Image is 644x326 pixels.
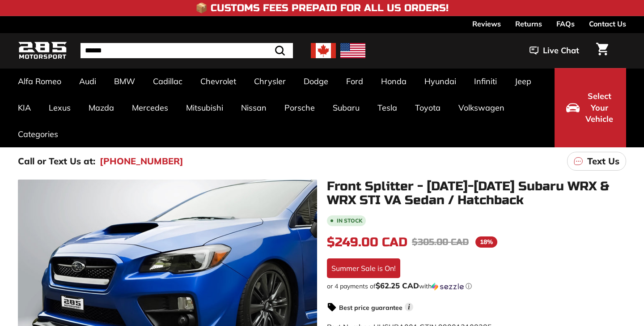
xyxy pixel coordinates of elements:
div: or 4 payments of with [327,282,626,291]
p: Text Us [587,154,619,168]
a: Alfa Romeo [9,68,70,94]
a: KIA [9,94,40,121]
a: Hyundai [415,68,465,94]
span: Select Your Vehicle [584,90,614,125]
h4: 📦 Customs Fees Prepaid for All US Orders! [195,3,449,13]
b: In stock [337,218,362,223]
a: Nissan [232,94,275,121]
a: Chevrolet [191,68,245,94]
a: Cadillac [144,68,191,94]
a: Mazda [80,94,123,121]
img: Logo_285_Motorsport_areodynamics_components [18,40,67,61]
a: Categories [9,121,67,147]
a: Returns [515,16,542,31]
a: Tesla [369,94,406,121]
img: Sezzle [432,283,464,291]
span: $305.00 CAD [412,236,469,248]
a: Toyota [406,94,449,121]
a: Infiniti [465,68,506,94]
span: $62.25 CAD [376,281,419,290]
a: [PHONE_NUMBER] [100,154,183,168]
span: Live Chat [543,45,579,56]
a: Jeep [506,68,540,94]
span: i [405,303,413,311]
a: Audi [70,68,105,94]
a: Porsche [275,94,324,121]
a: Cart [591,35,614,66]
a: Text Us [567,152,626,171]
a: Chrysler [245,68,295,94]
button: Live Chat [518,39,591,62]
a: Lexus [40,94,80,121]
span: $249.00 CAD [327,235,407,250]
a: Subaru [324,94,369,121]
span: 18% [475,236,497,248]
a: Honda [372,68,415,94]
a: Dodge [295,68,337,94]
a: BMW [105,68,144,94]
a: Reviews [472,16,501,31]
div: Summer Sale is On! [327,258,400,278]
a: FAQs [556,16,575,31]
strong: Best price guarantee [339,304,402,312]
a: Mercedes [123,94,177,121]
div: or 4 payments of$62.25 CADwithSezzle Click to learn more about Sezzle [327,282,626,291]
h1: Front Splitter - [DATE]-[DATE] Subaru WRX & WRX STI VA Sedan / Hatchback [327,180,626,207]
input: Search [80,43,293,58]
button: Select Your Vehicle [555,68,626,147]
a: Volkswagen [449,94,513,121]
a: Contact Us [589,16,626,31]
a: Mitsubishi [177,94,232,121]
a: Ford [337,68,372,94]
p: Call or Text Us at: [18,154,95,168]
